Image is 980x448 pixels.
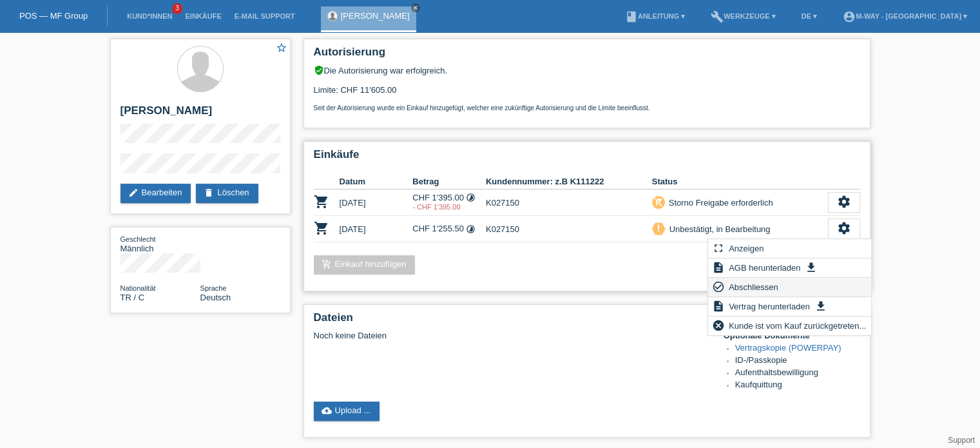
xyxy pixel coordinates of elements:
i: Fixe Raten (24 Raten) [466,224,476,234]
i: remove_shopping_cart [654,197,663,206]
i: settings [837,195,851,209]
td: [DATE] [340,216,413,242]
i: account_circle [843,10,856,23]
div: Die Autorisierung war erfolgreich. [314,65,860,75]
i: build [711,10,724,23]
span: Abschliessen [727,279,780,295]
span: Geschlecht [120,235,156,243]
a: bookAnleitung ▾ [619,12,691,20]
a: Vertragskopie (POWERPAY) [735,343,841,353]
i: delete [204,188,214,198]
li: Kaufquittung [735,380,860,392]
div: Noch keine Dateien [314,331,707,340]
i: fullscreen [711,242,724,255]
h2: Dateien [314,311,860,331]
span: Sprache [200,284,227,292]
th: Datum [340,174,413,190]
a: POS — MF Group [19,11,88,21]
i: add_shopping_cart [322,259,332,269]
h2: [PERSON_NAME] [120,104,280,124]
span: Nationalität [120,284,156,292]
a: account_circlem-way - [GEOGRAPHIC_DATA] ▾ [836,12,974,20]
a: DE ▾ [795,12,823,20]
span: Türkei / C / 16.04.1985 [120,293,145,302]
a: E-Mail Support [228,12,302,20]
i: close [412,5,419,11]
i: Fixe Raten (24 Raten) [466,193,476,202]
i: settings [837,221,851,235]
a: add_shopping_cartEinkauf hinzufügen [314,255,416,275]
td: K027150 [486,216,652,242]
i: book [625,10,638,23]
i: edit [128,188,139,198]
i: star_border [276,42,287,54]
div: Männlich [120,234,200,253]
li: ID-/Passkopie [735,355,860,367]
span: Deutsch [200,293,231,302]
td: [DATE] [340,190,413,216]
a: close [411,3,420,12]
a: Support [948,436,975,445]
i: POSP00028424 [314,220,329,236]
i: POSP00028423 [314,194,329,209]
th: Status [652,174,828,190]
span: 3 [172,3,182,14]
h2: Einkäufe [314,148,860,168]
span: Anzeigen [727,240,765,256]
a: buildWerkzeuge ▾ [704,12,782,20]
a: cloud_uploadUpload ... [314,402,380,421]
th: Kundennummer: z.B K111222 [486,174,652,190]
a: Einkäufe [178,12,227,20]
a: Kund*innen [120,12,178,20]
a: star_border [276,42,287,55]
i: get_app [805,261,818,274]
i: priority_high [654,224,663,233]
div: Limite: CHF 11'605.00 [314,75,860,112]
td: CHF 1'255.50 [412,216,486,242]
div: Storno Freigabe erforderlich [665,196,773,209]
p: Seit der Autorisierung wurde ein Einkauf hinzugefügt, welcher eine zukünftige Autorisierung und d... [314,104,860,112]
div: Unbestätigt, in Bearbeitung [666,222,771,236]
td: CHF 1'395.00 [412,190,486,216]
i: check_circle_outline [711,280,724,293]
a: [PERSON_NAME] [341,11,410,21]
td: K027150 [486,190,652,216]
a: editBearbeiten [120,184,191,203]
th: Betrag [412,174,486,190]
i: description [711,261,724,274]
li: Aufenthaltsbewilligung [735,367,860,380]
h2: Autorisierung [314,46,860,65]
a: deleteLöschen [196,184,258,203]
i: verified_user [314,65,324,75]
span: AGB herunterladen [727,260,802,275]
i: cloud_upload [322,405,332,416]
div: 07.10.2025 / falscher Preis [412,203,486,211]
